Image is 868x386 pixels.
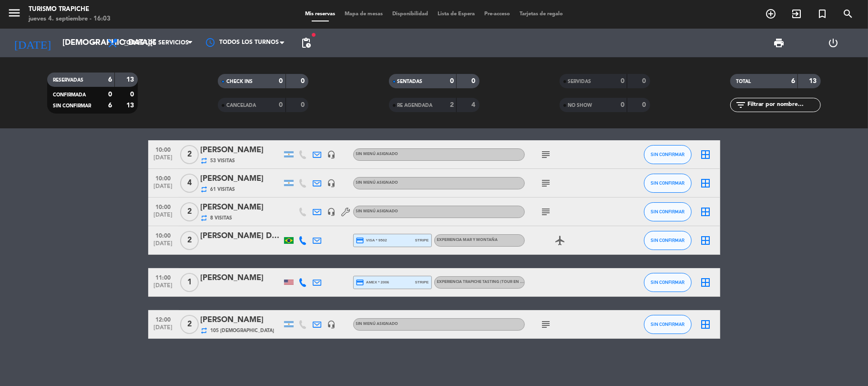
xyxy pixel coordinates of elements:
[130,91,136,98] strong: 0
[568,103,592,108] span: NO SHOW
[300,11,340,17] span: Mis reservas
[180,174,199,193] span: 4
[621,102,624,108] strong: 0
[644,174,692,193] button: SIN CONFIRMAR
[152,271,175,282] span: 11:00
[180,231,199,250] span: 2
[809,78,818,84] strong: 13
[201,272,282,284] div: [PERSON_NAME]
[765,8,776,20] i: add_circle_outline
[7,6,21,23] button: menu
[651,209,684,214] span: SIN CONFIRMAR
[807,29,861,57] div: LOG OUT
[437,280,558,284] span: EXPERIENCIA TRAPICHE TASTING (TOUR EN INGLÉS)
[201,173,282,185] div: [PERSON_NAME]
[644,145,692,164] button: SIN CONFIRMAR
[201,230,282,242] div: [PERSON_NAME] DE [PERSON_NAME]
[746,100,820,110] input: Filtrar por nombre...
[340,11,388,17] span: Mapa de mesas
[356,236,365,245] i: credit_card
[180,145,199,164] span: 2
[108,76,112,83] strong: 6
[327,208,336,216] i: headset_mic
[108,91,112,98] strong: 0
[327,150,336,159] i: headset_mic
[356,209,398,213] span: Sin menú asignado
[211,186,235,193] span: 61 Visitas
[356,181,398,185] span: Sin menú asignado
[152,212,175,223] span: [DATE]
[311,32,317,38] span: fiber_manual_record
[471,78,477,84] strong: 0
[152,144,175,155] span: 10:00
[471,102,477,108] strong: 4
[180,273,199,292] span: 1
[180,315,199,334] span: 2
[180,202,199,221] span: 2
[201,186,208,193] i: repeat
[644,273,692,292] button: SIN CONFIRMAR
[152,240,175,251] span: [DATE]
[7,6,21,20] i: menu
[644,315,692,334] button: SIN CONFIRMAR
[108,102,112,109] strong: 6
[300,37,312,49] span: pending_actions
[735,99,746,111] i: filter_list
[226,79,253,84] span: CHECK INS
[201,157,208,165] i: repeat
[541,177,552,189] i: subject
[152,230,175,240] span: 10:00
[89,37,100,49] i: arrow_drop_down
[356,278,365,287] i: credit_card
[152,282,175,293] span: [DATE]
[651,180,684,186] span: SIN CONFIRMAR
[621,78,624,84] strong: 0
[29,5,111,14] div: Turismo Trapiche
[211,327,275,334] span: 105 [DEMOGRAPHIC_DATA]
[450,78,454,84] strong: 0
[651,280,684,285] span: SIN CONFIRMAR
[450,102,454,108] strong: 2
[327,320,336,329] i: headset_mic
[327,179,336,188] i: headset_mic
[700,319,712,330] i: border_all
[515,11,568,17] span: Tarjetas de regalo
[201,214,208,222] i: repeat
[356,236,387,245] span: visa * 9502
[201,201,282,214] div: [PERSON_NAME]
[644,202,692,221] button: SIN CONFIRMAR
[279,78,283,84] strong: 0
[53,78,83,83] span: RESERVADAS
[700,277,712,288] i: border_all
[415,279,429,285] span: stripe
[226,103,256,108] span: CANCELADA
[541,319,552,330] i: subject
[201,144,282,156] div: [PERSON_NAME]
[123,40,189,46] span: Todos los servicios
[817,8,828,20] i: turned_in_not
[279,102,283,108] strong: 0
[644,231,692,250] button: SIN CONFIRMAR
[301,102,306,108] strong: 0
[211,214,233,222] span: 8 Visitas
[152,201,175,212] span: 10:00
[541,206,552,218] i: subject
[398,79,423,84] span: SENTADAS
[7,32,58,53] i: [DATE]
[842,8,854,20] i: search
[388,11,433,17] span: Disponibilidad
[651,152,684,157] span: SIN CONFIRMAR
[700,235,712,246] i: border_all
[152,183,175,194] span: [DATE]
[152,313,175,324] span: 12:00
[541,149,552,160] i: subject
[211,157,235,165] span: 53 Visitas
[53,93,86,97] span: CONFIRMADA
[700,206,712,218] i: border_all
[555,235,566,246] i: airplanemode_active
[152,172,175,183] span: 10:00
[828,37,839,49] i: power_settings_new
[437,238,498,242] span: EXPERIENCIA MAR Y MONTAÑA
[201,327,208,334] i: repeat
[651,322,684,327] span: SIN CONFIRMAR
